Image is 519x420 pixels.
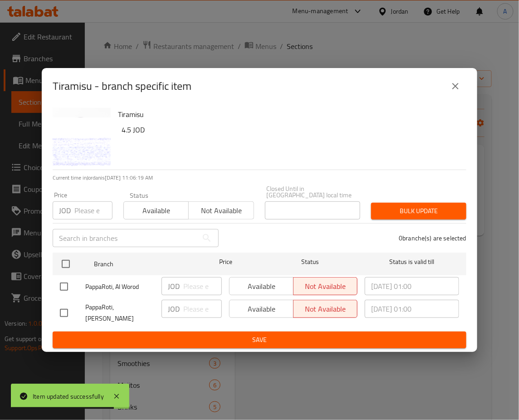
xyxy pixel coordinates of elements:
[183,300,222,318] input: Please enter price
[53,108,111,166] img: Tiramisu
[445,75,466,97] button: close
[60,334,459,346] span: Save
[399,234,466,243] p: 0 branche(s) are selected
[122,123,459,136] h6: 4.5 JOD
[196,256,256,268] span: Price
[168,281,180,292] p: JOD
[53,79,191,93] h2: Tiramisu - branch specific item
[94,259,188,270] span: Branch
[365,256,459,268] span: Status is valid till
[53,229,198,247] input: Search in branches
[263,256,357,268] span: Status
[53,332,466,348] button: Save
[127,204,185,217] span: Available
[85,281,154,293] span: PappaRoti, Al Worod
[371,203,466,220] button: Bulk update
[33,391,104,401] div: Item updated successfully
[59,205,71,216] p: JOD
[53,174,466,182] p: Current time in Jordan is [DATE] 11:06:19 AM
[378,205,459,217] span: Bulk update
[168,303,180,314] p: JOD
[192,204,250,217] span: Not available
[85,302,154,324] span: PappaRoti, [PERSON_NAME]
[188,201,254,220] button: Not available
[183,277,222,295] input: Please enter price
[123,201,189,220] button: Available
[74,201,113,220] input: Please enter price
[118,108,459,121] h6: Tiramisu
